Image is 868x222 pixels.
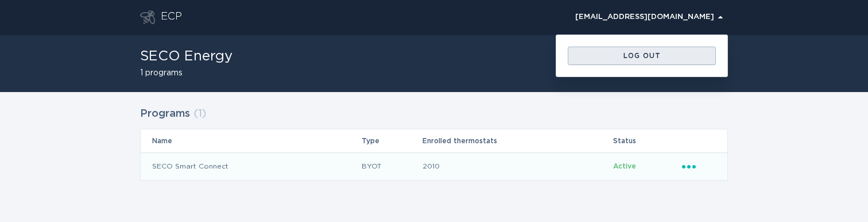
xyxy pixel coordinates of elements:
span: Active [613,163,636,170]
h1: SECO Energy [140,49,232,63]
th: Status [613,129,681,152]
button: Go to dashboard [140,10,155,24]
span: ( 1 ) [193,109,206,119]
h2: Programs [140,104,190,124]
button: Open user account details [570,9,728,26]
td: 2010 [422,152,613,180]
tr: 793132551b304cf1b4ac083fe3d56e20 [141,152,727,180]
div: Log out [573,52,710,59]
tr: Table Headers [141,129,727,152]
th: Type [361,129,422,152]
button: Log out [568,47,716,65]
div: ECP [161,10,182,24]
th: Enrolled thermostats [422,129,613,152]
div: [EMAIL_ADDRESS][DOMAIN_NAME] [575,14,723,21]
td: BYOT [361,152,422,180]
td: SECO Smart Connect [141,152,361,180]
h2: 1 programs [140,69,232,77]
th: Name [141,129,361,152]
div: Popover menu [682,160,716,173]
